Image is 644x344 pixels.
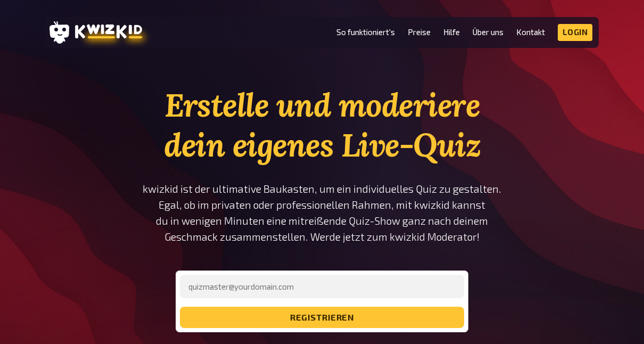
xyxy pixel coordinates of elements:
[473,28,503,37] a: Über uns
[142,85,502,165] h1: Erstelle und moderiere dein eigenes Live-Quiz
[516,28,545,37] a: Kontakt
[336,28,395,37] a: So funktioniert's
[558,24,593,41] a: Login
[408,28,431,37] a: Preise
[443,28,460,37] a: Hilfe
[180,275,464,298] input: quizmaster@yourdomain.com
[180,307,464,328] button: registrieren
[142,181,502,245] p: kwizkid ist der ultimative Baukasten, um ein individuelles Quiz zu gestalten. Egal, ob im private...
